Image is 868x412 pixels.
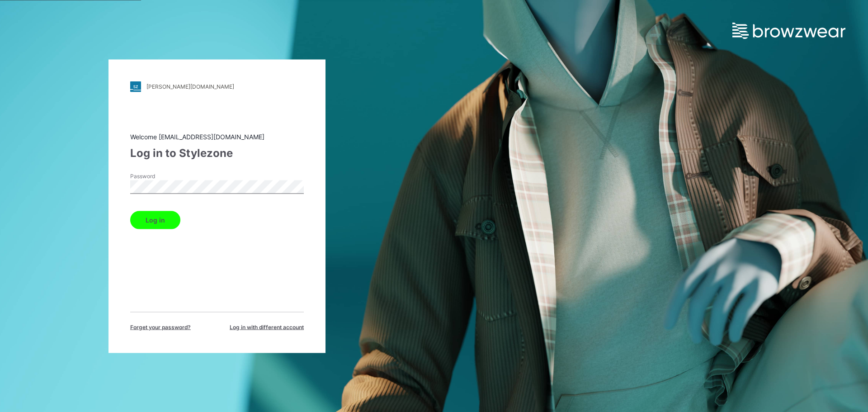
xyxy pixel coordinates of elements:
[130,145,304,161] div: Log in to Stylezone
[130,132,304,141] div: Welcome [EMAIL_ADDRESS][DOMAIN_NAME]
[130,323,191,331] span: Forget your password?
[732,23,845,39] img: browzwear-logo.e42bd6dac1945053ebaf764b6aa21510.svg
[146,83,234,90] div: [PERSON_NAME][DOMAIN_NAME]
[130,211,180,229] button: Log in
[130,172,193,180] label: Password
[130,81,304,92] a: [PERSON_NAME][DOMAIN_NAME]
[130,81,141,92] img: stylezone-logo.562084cfcfab977791bfbf7441f1a819.svg
[230,323,304,331] span: Log in with different account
